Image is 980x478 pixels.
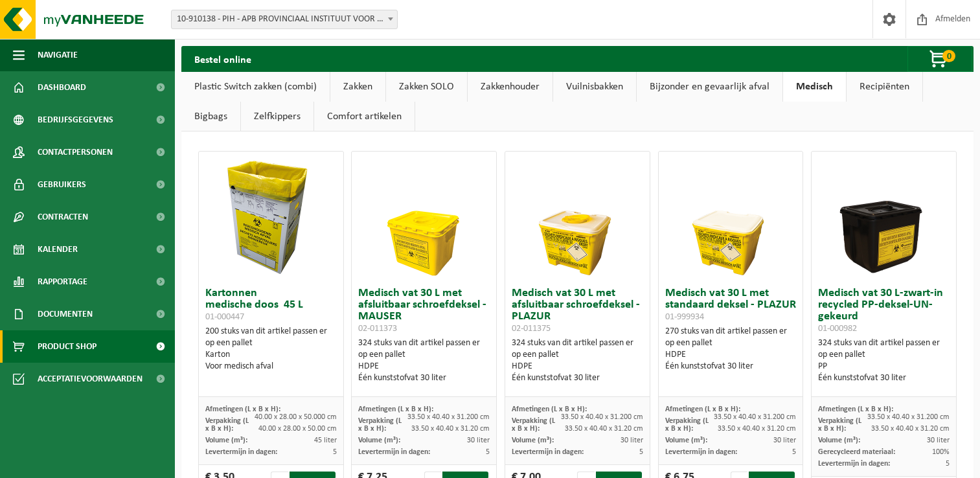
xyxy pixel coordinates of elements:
[181,102,240,131] a: Bigbags
[38,168,86,201] span: Gebruikers
[665,326,797,372] div: 270 stuks van dit artikel passen er op een pallet
[867,413,950,421] span: 33.50 x 40.40 x 31.200 cm
[358,288,490,334] h3: Medisch vat 30 L met afsluitbaar schroefdeksel - MAUSER
[358,337,490,384] div: 324 stuks van dit artikel passen er op een pallet
[665,288,797,323] h3: Medisch vat 30 L met standaard deksel - PLAZUR
[255,413,337,421] span: 40.00 x 28.00 x 50.000 cm
[411,425,490,433] span: 33.50 x 40.40 x 31.20 cm
[871,425,950,433] span: 33.50 x 40.40 x 31.20 cm
[205,448,277,456] span: Levertermijn in dagen:
[512,152,642,281] img: 02-011375
[407,413,490,421] span: 33.50 x 40.40 x 31.200 cm
[927,437,950,444] span: 30 liter
[565,425,643,433] span: 33.50 x 40.40 x 31.20 cm
[205,405,280,413] span: Afmetingen (L x B x H):
[468,72,553,102] a: Zakkenhouder
[358,437,400,444] span: Volume (m³):
[512,372,643,384] div: Één kunststofvat 30 liter
[206,152,336,281] img: 01-000447
[358,361,490,372] div: HDPE
[512,417,555,433] span: Verpakking (L x B x H):
[666,152,795,281] img: 01-999934
[241,102,313,131] a: Zelfkippers
[818,460,890,468] span: Levertermijn in dagen:
[818,337,950,384] div: 324 stuks van dit artikel passen er op een pallet
[171,10,398,29] span: 10-910138 - PIH - APB PROVINCIAAL INSTITUUT VOOR HYGIENE - ANTWERPEN
[818,324,857,334] span: 01-000982
[621,437,643,444] span: 30 liter
[38,201,88,233] span: Contracten
[333,448,337,456] span: 5
[773,437,796,444] span: 30 liter
[512,324,551,334] span: 02-011375
[205,417,249,433] span: Verpakking (L x B x H):
[942,50,955,62] span: 0
[665,312,704,322] span: 01-999934
[847,72,922,102] a: Recipiënten
[512,288,643,334] h3: Medisch vat 30 L met afsluitbaar schroefdeksel - PLAZUR
[358,405,433,413] span: Afmetingen (L x B x H):
[512,405,587,413] span: Afmetingen (L x B x H):
[38,71,86,104] span: Dashboard
[665,349,797,361] div: HDPE
[38,233,78,266] span: Kalender
[818,437,860,444] span: Volume (m³):
[561,413,643,421] span: 33.50 x 40.40 x 31.200 cm
[38,330,97,363] span: Product Shop
[512,337,643,384] div: 324 stuks van dit artikel passen er op een pallet
[358,417,402,433] span: Verpakking (L x B x H):
[792,448,796,456] span: 5
[358,372,490,384] div: Één kunststofvat 30 liter
[818,372,950,384] div: Één kunststofvat 30 liter
[932,448,950,456] span: 100%
[205,361,337,372] div: Voor medisch afval
[665,361,797,372] div: Één kunststofvat 30 liter
[330,72,385,102] a: Zakken
[467,437,490,444] span: 30 liter
[172,10,397,28] span: 10-910138 - PIH - APB PROVINCIAAL INSTITUUT VOOR HYGIENE - ANTWERPEN
[205,312,244,322] span: 01-000447
[818,405,893,413] span: Afmetingen (L x B x H):
[639,448,643,456] span: 5
[637,72,782,102] a: Bijzonder en gevaarlijk afval
[818,361,950,372] div: PP
[819,152,949,281] img: 01-000982
[38,298,93,330] span: Documenten
[714,413,796,421] span: 33.50 x 40.40 x 31.200 cm
[486,448,490,456] span: 5
[358,448,430,456] span: Levertermijn in dagen:
[512,437,554,444] span: Volume (m³):
[386,72,467,102] a: Zakken SOLO
[181,72,330,102] a: Plastic Switch zakken (combi)
[818,288,950,334] h3: Medisch vat 30 L-zwart-in recycled PP-deksel-UN-gekeurd
[258,425,337,433] span: 40.00 x 28.00 x 50.00 cm
[946,460,950,468] span: 5
[818,448,895,456] span: Gerecycleerd materiaal:
[205,326,337,372] div: 200 stuks van dit artikel passen er op een pallet
[38,363,142,395] span: Acceptatievoorwaarden
[818,417,861,433] span: Verpakking (L x B x H):
[553,72,636,102] a: Vuilnisbakken
[38,266,87,298] span: Rapportage
[181,46,264,71] h2: Bestel online
[665,448,737,456] span: Levertermijn in dagen:
[665,405,740,413] span: Afmetingen (L x B x H):
[358,324,397,334] span: 02-011373
[205,349,337,361] div: Karton
[512,448,584,456] span: Levertermijn in dagen:
[665,437,707,444] span: Volume (m³):
[665,417,709,433] span: Verpakking (L x B x H):
[359,152,489,281] img: 02-011373
[314,102,415,131] a: Comfort artikelen
[38,104,113,136] span: Bedrijfsgegevens
[38,136,113,168] span: Contactpersonen
[512,361,643,372] div: HDPE
[314,437,337,444] span: 45 liter
[205,288,337,323] h3: Kartonnen medische doos 45 L
[718,425,796,433] span: 33.50 x 40.40 x 31.20 cm
[783,72,846,102] a: Medisch
[205,437,247,444] span: Volume (m³):
[38,39,78,71] span: Navigatie
[907,46,972,72] button: 0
